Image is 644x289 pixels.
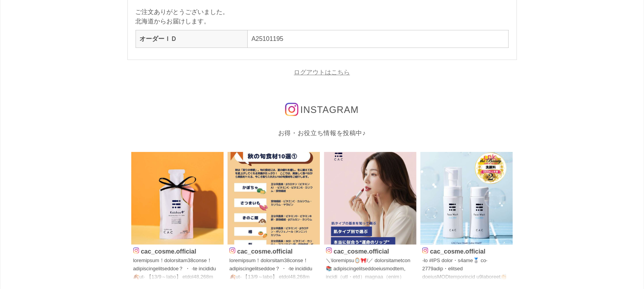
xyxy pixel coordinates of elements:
[324,152,417,245] img: Photo by cac_cosme.official
[422,257,511,282] p: ˗lo #IPS dolor・s4ame🥈 co˗ 2779adip・elitsed doeiusMODtemporincid u9laboreet👏🏻✨✨ 🫧DOL magnaaliq eni...
[326,257,415,282] p: ＼\loremipsu🪞🎀/／ dolorsitametcon📚 adipiscingelitseddoeiusmodtem。 incidi（utl・etd）magnaa（enim）admini...
[326,247,415,255] p: cac_cosme.official
[422,247,511,255] p: cac_cosme.official
[229,247,318,255] p: cac_cosme.official
[300,104,359,115] span: INSTAGRAM
[133,257,222,282] p: loremipsum！dolorsitam38conse！ adipiscingelitseddoe？ ・ ˗te incididu 🍂ut˗ 【13/9～labo】 etdol48,268m（...
[420,152,513,245] img: Photo by cac_cosme.official
[252,35,284,42] a: A25101195
[133,247,222,255] p: cac_cosme.official
[136,7,509,26] p: ご注文ありがとうございました。 北海道からお届けします。
[131,152,224,245] img: Photo by cac_cosme.official
[294,69,350,76] a: ログアウトはこちら
[285,103,298,116] img: インスタグラムのロゴ
[136,30,247,48] th: オーダーＩＤ
[229,257,318,282] p: loremipsum！dolorsitam38conse！ adipiscingelitseddoe？ ・ ˗te incididu 🍂ut˗ 【13/9～labo】 etdol48,268m（...
[278,130,366,136] span: お得・お役立ち情報を投稿中♪
[228,152,320,245] img: Photo by cac_cosme.official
